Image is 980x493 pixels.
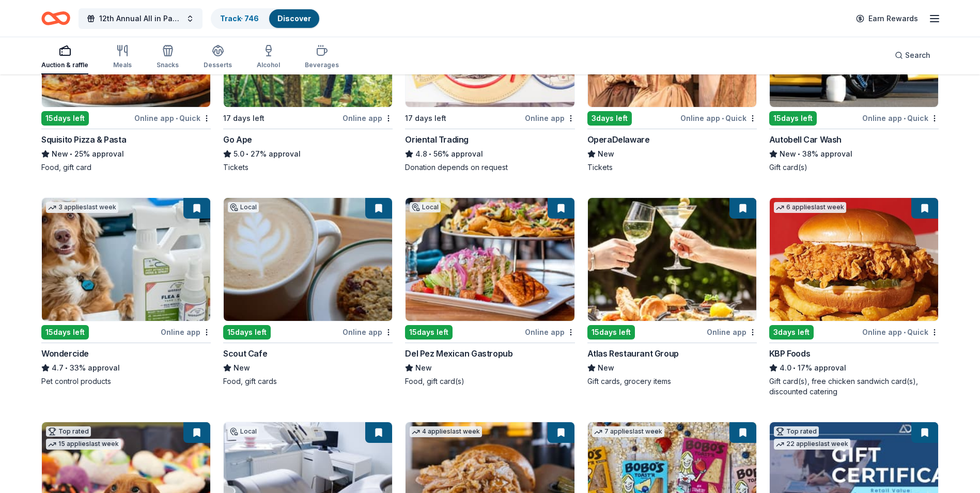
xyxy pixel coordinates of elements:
div: Tickets [223,162,393,173]
span: • [429,150,432,158]
div: 3 applies last week [46,202,118,213]
a: Image for Atlas Restaurant Group15days leftOnline appAtlas Restaurant GroupNewGift cards, grocery... [587,197,757,387]
div: Scout Cafe [223,347,267,360]
span: • [70,150,72,158]
button: Auction & raffle [41,40,88,74]
div: 38% approval [769,148,939,160]
span: 12th Annual All in Paddle Raffle [99,12,182,25]
img: Image for Del Pez Mexican Gastropub [406,198,574,321]
a: Image for Del Pez Mexican GastropubLocal15days leftOnline appDel Pez Mexican GastropubNewFood, gi... [405,197,574,387]
div: 3 days left [587,111,632,126]
div: Gift card(s) [769,162,939,173]
button: Meals [113,40,132,74]
span: New [598,362,614,374]
div: 15 days left [41,111,89,126]
a: Image for Wondercide3 applieslast week15days leftOnline appWondercide4.7•33% approvalPet control ... [41,197,211,387]
div: Local [228,202,259,212]
button: Track· 746Discover [211,8,320,29]
div: Online app [343,326,393,338]
div: Squisito Pizza & Pasta [41,133,126,146]
div: Food, gift cards [223,376,393,387]
div: Go Ape [223,133,252,146]
div: 15 days left [223,325,271,340]
div: 22 applies last week [774,439,850,450]
div: 15 days left [41,325,89,340]
div: 7 applies last week [592,426,664,437]
img: Image for KBP Foods [770,198,938,321]
span: • [904,114,906,122]
span: New [52,148,68,160]
div: Meals [113,61,132,69]
span: • [176,114,178,122]
span: • [904,328,906,336]
div: Alcohol [257,61,280,69]
div: 4 applies last week [410,426,482,437]
span: • [798,150,800,158]
a: Home [41,6,70,30]
div: Local [228,426,259,437]
div: 33% approval [41,362,211,374]
button: 12th Annual All in Paddle Raffle [79,8,203,29]
div: Autobell Car Wash [769,133,842,146]
div: Pet control products [41,376,211,387]
img: Image for Wondercide [42,198,210,321]
div: OperaDelaware [587,133,650,146]
span: Search [905,49,930,61]
div: Gift card(s), free chicken sandwich card(s), discounted catering [769,376,939,397]
div: 17 days left [405,112,446,125]
div: Online app Quick [680,112,757,125]
span: • [722,114,724,122]
span: New [415,362,432,374]
div: 15 applies last week [46,439,121,450]
a: Image for Scout CafeLocal15days leftOnline appScout CafeNewFood, gift cards [223,197,393,387]
div: Food, gift card [41,162,211,173]
span: 5.0 [234,148,244,160]
span: New [598,148,614,160]
div: 3 days left [769,325,814,340]
span: 4.8 [415,148,427,160]
div: Del Pez Mexican Gastropub [405,347,512,360]
div: Gift cards, grocery items [587,376,757,387]
a: Track· 746 [220,14,259,23]
div: 25% approval [41,148,211,160]
div: 15 days left [405,325,453,340]
div: Online app Quick [862,112,939,125]
div: Local [410,202,441,212]
div: Top rated [774,426,819,437]
div: Online app [161,326,211,338]
div: 27% approval [223,148,393,160]
img: Image for Atlas Restaurant Group [588,198,756,321]
div: 17% approval [769,362,939,374]
div: Tickets [587,162,757,173]
div: Auction & raffle [41,61,88,69]
div: Online app [525,112,575,125]
a: Earn Rewards [850,9,924,28]
div: Snacks [157,61,179,69]
button: Alcohol [257,40,280,74]
button: Beverages [305,40,339,74]
div: Food, gift card(s) [405,376,574,387]
span: • [793,364,796,372]
span: • [246,150,249,158]
span: • [65,364,68,372]
div: 15 days left [769,111,817,126]
div: KBP Foods [769,347,810,360]
div: 6 applies last week [774,202,846,213]
img: Image for Scout Cafe [224,198,392,321]
span: New [234,362,250,374]
div: Online app [525,326,575,338]
div: Online app Quick [862,326,939,338]
div: Desserts [204,61,232,69]
div: Beverages [305,61,339,69]
button: Snacks [157,40,179,74]
div: Top rated [46,426,91,437]
span: 4.0 [780,362,791,374]
div: Online app [343,112,393,125]
div: Atlas Restaurant Group [587,347,679,360]
button: Desserts [204,40,232,74]
a: Discover [277,14,311,23]
div: 56% approval [405,148,574,160]
button: Search [886,45,939,66]
div: Oriental Trading [405,133,469,146]
div: 17 days left [223,112,265,125]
